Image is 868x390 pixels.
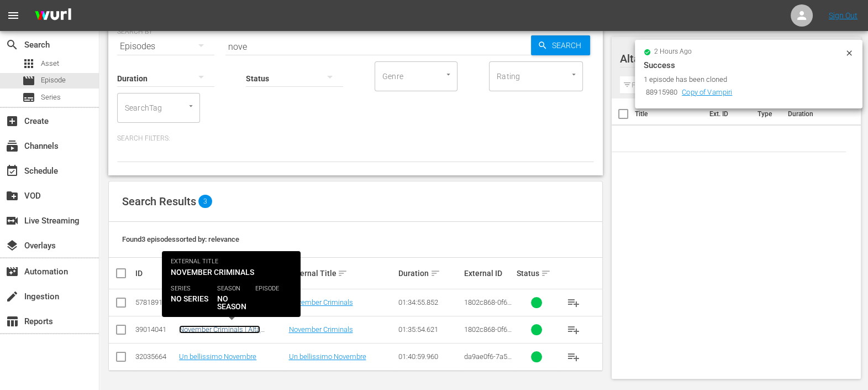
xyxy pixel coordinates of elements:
span: Search [6,38,19,51]
span: Asset [41,58,59,69]
span: sort [227,268,236,278]
th: Duration [781,98,848,129]
button: playlist_add [560,316,587,343]
span: Search [548,35,590,55]
span: Episode [22,74,35,87]
p: Search Filters: [117,134,594,143]
span: Episode [41,75,66,86]
button: Open [569,69,579,80]
button: playlist_add [560,289,587,316]
th: Ext. ID [703,98,750,129]
div: External Title [288,267,394,280]
div: 32035664 [135,352,176,361]
div: Internal Title [179,267,285,280]
span: 1802c868-0f60-4d0a-9211-2965ea7e6d8f [464,298,513,323]
span: Series [41,92,61,103]
span: Live Streaming [6,214,19,227]
span: 3 [198,195,212,208]
span: Automation [6,265,19,278]
div: 01:34:55.852 [398,298,461,306]
span: 2 hours ago [654,48,692,56]
div: Episodes [117,31,214,62]
span: Found 3 episodes sorted by: relevance [122,235,239,243]
div: 1 episode has been cloned [644,74,842,85]
a: November Criminals [288,325,353,334]
span: Overlays [6,239,19,252]
span: Search Results [122,195,196,208]
span: playlist_add [567,296,580,309]
button: Open [186,101,196,111]
span: 1802c868-0f60-4d0a-9211-2965ea7e6d8f [464,325,513,350]
span: sort [338,268,348,278]
th: Title [635,98,703,129]
a: Un bellissimo Novembre [179,352,256,361]
div: 01:35:54.621 [398,325,461,334]
img: ans4CAIJ8jUAAAAAAAAAAAAAAAAAAAAAAAAgQb4GAAAAAAAAAAAAAAAAAAAAAAAAJMjXAAAAAAAAAAAAAAAAAAAAAAAAgAT5G... [27,3,80,29]
button: Open [443,69,454,80]
a: Sign Out [829,11,858,20]
span: playlist_add [567,350,580,363]
span: Schedule [6,164,19,178]
td: 88915980 [644,85,680,100]
span: Ingestion [6,290,19,303]
div: External ID [464,269,513,278]
span: Reports [6,315,19,328]
div: 01:40:59.960 [398,352,461,361]
div: Status [517,267,557,280]
span: VOD [6,189,19,202]
span: sort [541,268,551,278]
a: Un bellissimo Novembre [288,352,366,361]
a: November Criminals | Alta Tensione (10') - Promo Evento WeShort [179,298,273,323]
span: Series [22,91,35,104]
div: 39014041 [135,325,176,334]
div: Success [644,59,854,72]
span: da9ae0f6-7a55-4358-928a-ab842584aaea [464,352,513,377]
span: Asset [22,57,35,70]
div: ID [135,269,176,278]
span: Channels [6,139,19,153]
div: AltaTensione [620,43,842,74]
a: November Criminals | Alta Tensione (10') [179,325,260,342]
button: playlist_add [560,344,587,370]
span: playlist_add [567,323,580,336]
span: menu [7,9,20,22]
a: November Criminals [288,298,353,306]
div: Duration [398,267,461,280]
span: sort [430,268,440,278]
button: Search [531,35,590,55]
div: 57818914 [135,298,176,306]
span: Create [6,115,19,128]
a: Copy of Vampiri [682,88,732,96]
th: Type [751,98,781,129]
